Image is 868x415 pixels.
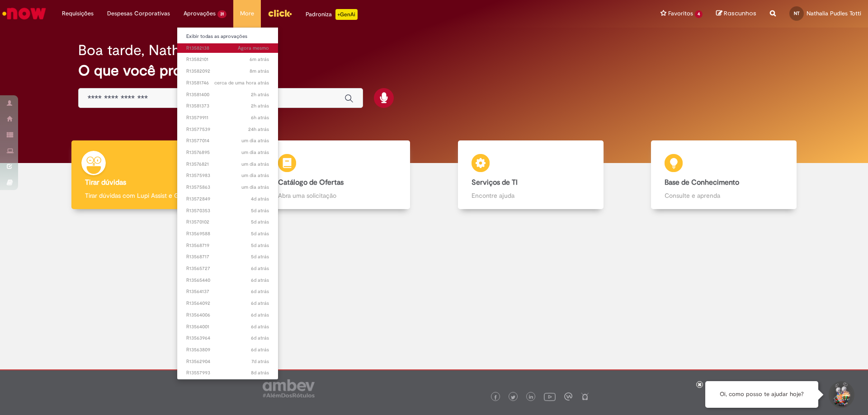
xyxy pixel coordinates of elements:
time: 30/09/2025 14:55:17 [250,56,269,63]
time: 24/09/2025 16:35:03 [251,300,269,307]
span: Agora mesmo [238,45,269,51]
span: NT [794,10,800,16]
span: R13581746 [186,79,269,87]
time: 29/09/2025 13:24:34 [241,161,269,168]
span: R13577539 [186,126,269,133]
span: R13576895 [186,149,269,156]
span: R13564001 [186,323,269,331]
a: Aberto R13563809 : [177,345,278,355]
span: 31 [217,10,226,18]
p: Encontre ajuda [472,191,590,200]
time: 29/09/2025 13:36:57 [241,149,269,156]
span: 8m atrás [250,68,269,75]
span: Favoritos [668,9,693,18]
time: 25/09/2025 21:10:17 [251,242,269,249]
span: 2h atrás [251,91,269,98]
a: Aberto R13570353 : [177,206,278,216]
span: R13564137 [186,288,269,295]
span: R13557993 [186,369,269,377]
span: cerca de uma hora atrás [214,79,269,86]
a: Aberto R13572849 : [177,194,278,204]
ul: Aprovações [177,27,278,380]
span: R13577014 [186,137,269,145]
a: Aberto R13579911 : [177,113,278,123]
span: 5d atrás [251,207,269,214]
a: Aberto R13577539 : [177,125,278,135]
span: R13582101 [186,56,269,63]
a: Aberto R13577014 : [177,136,278,146]
time: 29/09/2025 11:05:30 [241,172,269,179]
span: R13568719 [186,242,269,249]
a: Aberto R13563964 : [177,333,278,343]
time: 24/09/2025 16:19:30 [251,335,269,341]
button: Iniciar Conversa de Suporte [827,381,854,408]
time: 26/09/2025 10:05:35 [251,230,269,237]
span: Nathalia Pudles Totti [807,9,861,17]
b: Catálogo de Ofertas [278,178,344,187]
a: Aberto R13557993 : [177,368,278,378]
time: 24/09/2025 15:53:54 [251,346,269,353]
span: 4d atrás [251,196,269,202]
time: 29/09/2025 10:47:45 [241,184,269,191]
p: Abra uma solicitação [278,191,396,200]
span: 6d atrás [251,335,269,341]
time: 24/09/2025 12:53:46 [251,358,269,365]
a: Base de Conhecimento Consulte e aprenda [627,140,821,210]
a: Aberto R13564137 : [177,287,278,297]
span: um dia atrás [241,172,269,179]
a: Rascunhos [716,9,756,18]
span: 5d atrás [251,219,269,225]
img: logo_footer_workplace.png [564,392,572,401]
span: 7d atrás [251,358,269,365]
span: 6h atrás [251,114,269,121]
a: Aberto R13575863 : [177,182,278,192]
span: Requisições [62,9,94,18]
time: 26/09/2025 12:09:13 [251,207,269,214]
img: ServiceNow [1,5,47,23]
span: Aprovações [184,9,216,18]
a: Aberto R13582092 : [177,66,278,76]
span: R13579911 [186,114,269,121]
a: Catálogo de Ofertas Abra uma solicitação [241,140,434,210]
span: Rascunhos [724,9,756,18]
span: 6d atrás [251,288,269,295]
b: Base de Conhecimento [665,178,739,187]
img: logo_footer_naosei.png [581,392,589,401]
span: 5d atrás [251,242,269,249]
h2: Boa tarde, Nathalia [78,42,202,58]
time: 24/09/2025 16:23:49 [251,312,269,318]
img: logo_footer_facebook.png [493,395,498,400]
a: Aberto R13565440 : [177,275,278,285]
a: Serviços de TI Encontre ajuda [434,140,627,210]
a: Aberto R13564092 : [177,298,278,308]
img: logo_footer_ambev_rotulo_gray.png [263,379,315,397]
a: Exibir todas as aprovações [177,32,278,42]
time: 29/09/2025 15:03:47 [248,126,269,133]
span: Despesas Corporativas [107,9,170,18]
a: Tirar dúvidas Tirar dúvidas com Lupi Assist e Gen Ai [47,140,241,210]
a: Aberto R13582138 : [177,43,278,53]
a: Aberto R13562904 : [177,357,278,367]
time: 27/09/2025 10:57:29 [251,196,269,202]
a: Aberto R13565727 : [177,264,278,274]
a: Aberto R13568719 : [177,241,278,251]
time: 25/09/2025 21:07:55 [251,253,269,260]
time: 25/09/2025 10:24:44 [251,265,269,272]
time: 23/09/2025 10:10:46 [251,369,269,376]
span: 4 [695,10,703,18]
span: 6d atrás [251,300,269,307]
a: Aberto R13570102 : [177,217,278,227]
span: 6d atrás [251,312,269,318]
time: 30/09/2025 13:05:39 [251,103,269,109]
span: R13568717 [186,253,269,261]
time: 24/09/2025 16:41:48 [251,288,269,295]
span: 6d atrás [251,323,269,330]
time: 30/09/2025 14:11:56 [214,79,269,86]
img: click_logo_yellow_360x200.png [268,6,292,20]
div: Oi, como posso te ajudar hoje? [705,381,818,408]
span: R13581400 [186,91,269,98]
span: 6m atrás [250,56,269,63]
span: 2h atrás [251,103,269,109]
span: More [240,9,254,18]
h2: O que você procura hoje? [78,63,790,79]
